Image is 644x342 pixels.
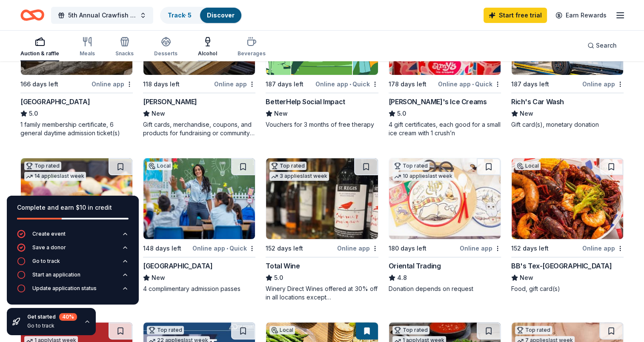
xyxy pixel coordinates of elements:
[17,271,129,284] button: Start an application
[397,108,406,119] span: 5.0
[32,271,80,278] div: Start an application
[389,79,426,89] div: 178 days left
[192,243,255,254] div: Online app Quick
[143,243,181,254] div: 148 days left
[29,108,38,119] span: 5.0
[27,322,77,329] div: Go to track
[24,162,61,170] div: Top rated
[511,285,624,293] div: Food, gift card(s)
[214,79,255,89] div: Online app
[59,313,77,321] div: 40 %
[152,108,165,119] span: New
[20,5,44,25] a: Home
[266,158,378,239] img: Image for Total Wine
[397,273,407,283] span: 4.8
[389,158,501,239] img: Image for Oriental Trading
[269,172,329,181] div: 3 applies last week
[17,202,129,213] div: Complete and earn $10 in credit
[238,50,266,57] div: Beverages
[392,172,454,181] div: 10 applies last week
[520,273,533,283] span: New
[154,33,177,61] button: Desserts
[143,120,255,137] div: Gift cards, merchandise, coupons, and products for fundraising or community events
[266,158,378,302] a: Image for Total WineTop rated3 applieslast week152 days leftOnline appTotal Wine5.0Winery Direct ...
[32,244,66,251] div: Save a donor
[32,285,97,292] div: Update application status
[511,261,612,271] div: BB's Tex-[GEOGRAPHIC_DATA]
[20,50,59,57] div: Auction & raffle
[389,120,501,137] div: 4 gift certificates, each good for a small ice cream with 1 crush’n
[17,230,129,243] button: Create event
[511,158,624,293] a: Image for BB's Tex-OrleansLocal152 days leftOnline appBB's Tex-[GEOGRAPHIC_DATA]NewFood, gift car...
[582,243,624,254] div: Online app
[20,120,133,137] div: 1 family membership certificate, 6 general daytime admission ticket(s)
[20,79,58,89] div: 166 days left
[337,243,378,254] div: Online app
[147,326,184,334] div: Top rated
[266,285,378,302] div: Winery Direct Wines offered at 30% off in all locations except [GEOGRAPHIC_DATA], [GEOGRAPHIC_DAT...
[512,158,623,239] img: Image for BB's Tex-Orleans
[274,273,283,283] span: 5.0
[143,158,255,293] a: Image for Children’s Museum HoustonLocal148 days leftOnline app•Quick[GEOGRAPHIC_DATA]New4 compli...
[20,33,59,61] button: Auction & raffle
[160,7,242,24] button: Track· 5Discover
[143,79,180,89] div: 118 days left
[20,97,90,107] div: [GEOGRAPHIC_DATA]
[20,158,133,293] a: Image for BarkBoxTop rated14 applieslast week178 days leftOnline app•QuickBarkBox5.0Dog toy(s), d...
[198,33,217,61] button: Alcohol
[266,243,303,254] div: 152 days left
[115,33,134,61] button: Snacks
[80,33,95,61] button: Meals
[460,243,501,254] div: Online app
[269,162,306,170] div: Top rated
[207,11,235,19] a: Discover
[389,261,441,271] div: Oriental Trading
[511,97,564,107] div: Rich's Car Wash
[484,8,547,23] a: Start free trial
[24,172,86,181] div: 14 applies last week
[392,326,429,334] div: Top rated
[17,257,129,271] button: Go to track
[143,97,197,107] div: [PERSON_NAME]
[27,313,77,321] div: Get started
[266,79,303,89] div: 187 days left
[143,285,255,293] div: 4 complimentary admission passes
[198,50,217,57] div: Alcohol
[238,33,266,61] button: Beverages
[266,97,345,107] div: BetterHelp Social Impact
[266,120,378,129] div: Vouchers for 3 months of free therapy
[274,108,288,119] span: New
[392,162,429,170] div: Top rated
[515,326,552,334] div: Top rated
[143,158,255,239] img: Image for Children’s Museum Houston
[520,108,533,119] span: New
[438,79,501,89] div: Online app Quick
[115,50,134,57] div: Snacks
[389,243,426,254] div: 180 days left
[582,79,624,89] div: Online app
[226,245,228,252] span: •
[92,79,133,89] div: Online app
[315,79,378,89] div: Online app Quick
[152,273,165,283] span: New
[349,81,351,88] span: •
[168,11,192,19] a: Track· 5
[17,284,129,298] button: Update application status
[143,261,212,271] div: [GEOGRAPHIC_DATA]
[154,50,177,57] div: Desserts
[389,97,487,107] div: [PERSON_NAME]'s Ice Creams
[511,243,549,254] div: 152 days left
[389,285,501,293] div: Donation depends on request
[511,120,624,129] div: Gift card(s), monetary donation
[596,40,617,51] span: Search
[581,37,624,54] button: Search
[51,7,153,24] button: 5th Annual Crawfish Boil
[472,81,474,88] span: •
[515,162,541,170] div: Local
[68,10,136,20] span: 5th Annual Crawfish Boil
[511,79,549,89] div: 187 days left
[269,326,295,334] div: Local
[147,162,172,170] div: Local
[389,158,501,293] a: Image for Oriental TradingTop rated10 applieslast week180 days leftOnline appOriental Trading4.8D...
[266,261,300,271] div: Total Wine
